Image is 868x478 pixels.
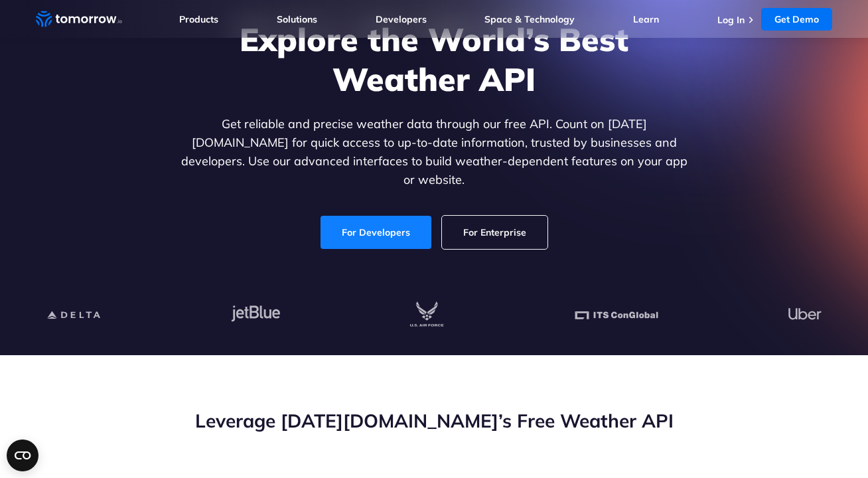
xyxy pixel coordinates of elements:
button: Open CMP widget [7,439,38,471]
a: Home link [36,9,122,29]
a: Space & Technology [484,13,575,25]
a: Learn [633,13,659,25]
p: Get reliable and precise weather data through our free API. Count on [DATE][DOMAIN_NAME] for quic... [178,115,690,189]
h1: Explore the World’s Best Weather API [178,19,690,99]
a: Log In [717,14,745,26]
a: For Enterprise [442,216,547,249]
h2: Leverage [DATE][DOMAIN_NAME]’s Free Weather API [36,408,832,434]
a: Get Demo [761,8,832,31]
a: Products [179,13,218,25]
a: Developers [376,13,427,25]
a: Solutions [277,13,317,25]
a: For Developers [321,216,431,249]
